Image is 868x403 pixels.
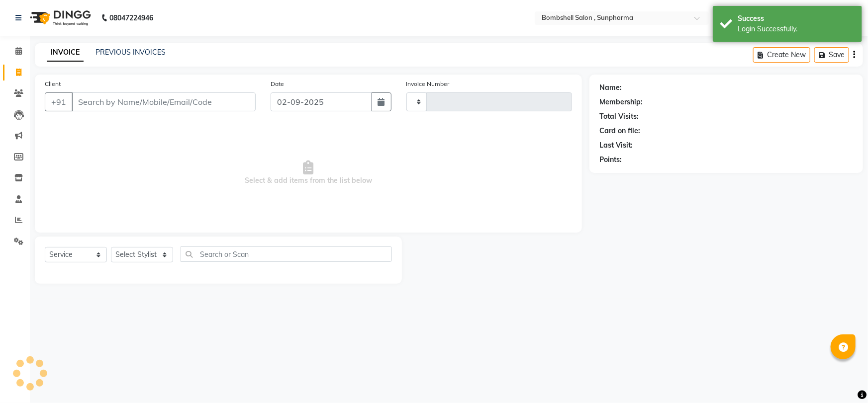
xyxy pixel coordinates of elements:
[25,4,94,32] img: logo
[406,80,450,88] label: Invoice Number
[753,47,810,63] button: Create New
[96,48,166,57] a: PREVIOUS INVOICES
[45,80,61,88] label: Client
[47,44,84,62] a: INVOICE
[45,123,572,223] span: Select & add items from the list below
[599,126,640,136] div: Card on file:
[738,24,855,34] div: Login Successfully.
[72,92,256,111] input: Search by Name/Mobile/Email/Code
[109,4,153,32] b: 08047224946
[181,246,392,262] input: Search or Scan
[45,92,73,111] button: +91
[599,155,622,165] div: Points:
[271,80,284,88] label: Date
[599,140,633,151] div: Last Visit:
[599,111,639,122] div: Total Visits:
[738,13,855,24] div: Success
[814,47,849,63] button: Save
[599,97,643,107] div: Membership:
[599,82,622,93] div: Name:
